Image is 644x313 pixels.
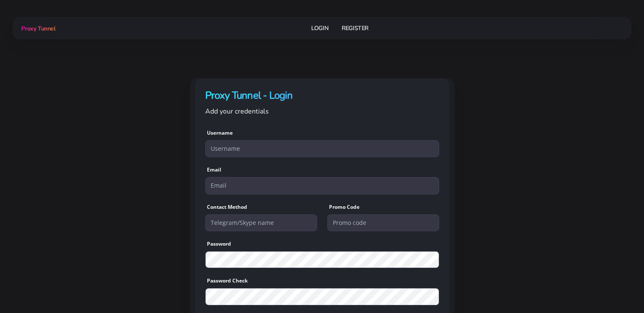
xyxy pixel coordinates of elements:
[207,129,233,137] label: Username
[205,89,439,102] h4: Proxy Tunnel - Login
[205,106,439,117] p: Add your credentials
[595,264,633,302] iframe: Webchat Widget
[207,240,231,248] label: Password
[205,177,439,194] input: Email
[20,22,55,35] a: Proxy Tunnel
[207,166,221,174] label: Email
[327,214,439,231] input: Promo code
[207,203,247,211] label: Contact Method
[329,203,360,211] label: Promo Code
[205,214,317,231] input: Telegram/Skype name
[311,20,328,36] a: Login
[207,277,248,285] label: Password Check
[342,20,368,36] a: Register
[205,140,439,157] input: Username
[21,25,55,33] span: Proxy Tunnel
